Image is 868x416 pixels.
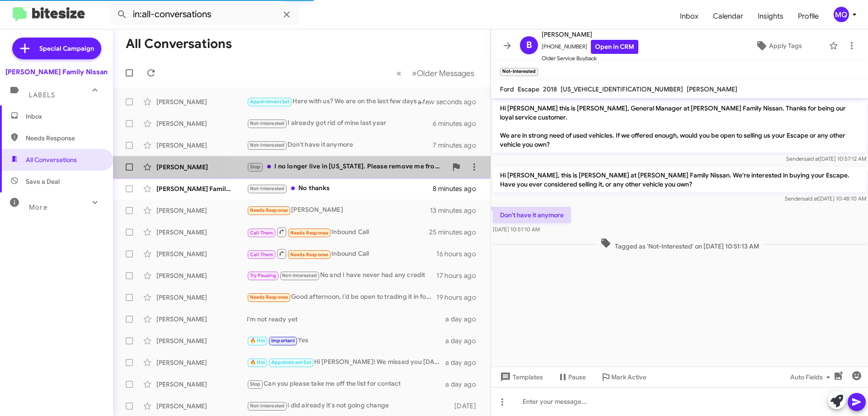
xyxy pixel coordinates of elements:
[498,369,543,385] span: Templates
[247,96,429,107] div: Here with us? We are on the last few days of the month. What can I do to earn your business?
[156,358,247,367] div: [PERSON_NAME]
[568,369,586,385] span: Pause
[156,402,247,411] div: [PERSON_NAME]
[673,3,706,29] a: Inbox
[156,380,247,389] div: [PERSON_NAME]
[247,183,433,194] div: No thanks
[550,369,593,385] button: Pause
[290,252,329,258] span: Needs Response
[396,67,401,79] span: «
[250,252,274,258] span: Call Them
[430,206,483,215] div: 13 minutes ago
[156,336,247,345] div: [PERSON_NAME]
[156,293,247,302] div: [PERSON_NAME]
[786,155,866,162] span: Sender [DATE] 10:57:12 AM
[611,369,646,385] span: Mark Active
[417,68,474,78] span: Older Messages
[247,248,436,259] div: Inbound Call
[247,335,445,346] div: Yes
[826,7,858,22] button: MQ
[156,141,247,150] div: [PERSON_NAME]
[156,228,247,237] div: [PERSON_NAME]
[491,369,550,385] button: Templates
[156,249,247,258] div: [PERSON_NAME]
[29,203,47,211] span: More
[250,359,265,365] span: 🔥 Hot
[597,238,763,251] span: Tagged as 'Not-Interested' on [DATE] 10:51:13 AM
[12,38,101,59] a: Special Campaign
[250,99,290,105] span: Appointment Set
[543,85,557,93] span: 2018
[783,369,841,385] button: Auto Fields
[247,292,436,302] div: Good afternoon, I’d be open to trading it in for the right price, but the last offer I got from y...
[433,119,483,128] div: 6 minutes ago
[804,155,820,162] span: said at
[433,141,483,150] div: 7 minutes ago
[282,273,317,278] span: Not-Interested
[156,97,247,106] div: [PERSON_NAME]
[247,118,433,129] div: I already got rid of mine last year
[247,315,445,324] div: I'm not ready yet
[493,226,540,233] span: [DATE] 10:51:10 AM
[500,85,514,93] span: Ford
[156,163,247,172] div: [PERSON_NAME]
[412,67,417,79] span: »
[250,230,274,236] span: Call Them
[433,184,483,193] div: 8 minutes ago
[750,3,791,29] span: Insights
[769,38,802,54] span: Apply Tags
[247,270,436,281] div: No and I have never had any credit
[445,358,483,367] div: a day ago
[687,85,737,93] span: [PERSON_NAME]
[271,338,295,344] span: Important
[445,336,483,345] div: a day ago
[250,120,285,126] span: Not-Interested
[493,207,571,223] p: Don't have it anymore
[785,195,866,202] span: Sender [DATE] 10:48:10 AM
[436,271,483,280] div: 17 hours ago
[593,369,654,385] button: Mark Active
[493,167,866,192] p: Hi [PERSON_NAME], this is [PERSON_NAME] at [PERSON_NAME] Family Nissan. We're interested in buyin...
[26,155,77,164] span: All Conversations
[429,228,483,237] div: 25 minutes ago
[156,206,247,215] div: [PERSON_NAME]
[542,54,638,63] span: Older Service Buyback
[802,195,818,202] span: said at
[250,142,285,148] span: Not-Interested
[450,402,483,411] div: [DATE]
[250,207,288,213] span: Needs Response
[290,230,329,236] span: Needs Response
[392,64,480,82] nav: Page navigation example
[436,293,483,302] div: 19 hours ago
[109,4,299,25] input: Search
[790,369,834,385] span: Auto Fields
[526,38,532,53] span: B
[436,249,483,258] div: 16 hours ago
[247,162,447,172] div: I no longer live in [US_STATE]. Please remove me from your contact list.
[706,3,750,29] a: Calendar
[250,381,261,387] span: Stop
[834,7,849,22] div: MQ
[156,271,247,280] div: [PERSON_NAME]
[247,205,430,215] div: [PERSON_NAME]
[156,119,247,128] div: [PERSON_NAME]
[561,85,683,93] span: [US_VEHICLE_IDENTIFICATION_NUMBER]
[26,112,103,121] span: Inbox
[26,177,60,186] span: Save a Deal
[271,359,311,365] span: Appointment Set
[791,3,826,29] span: Profile
[542,29,638,40] span: [PERSON_NAME]
[247,379,445,389] div: Can you please take me off the list for contact
[591,40,638,54] a: Open in CRM
[445,315,483,324] div: a day ago
[250,338,265,344] span: 🔥 Hot
[391,64,407,82] button: Previous
[445,380,483,389] div: a day ago
[156,184,247,193] div: [PERSON_NAME] Family Trust
[250,403,285,409] span: Not-Interested
[250,294,288,300] span: Needs Response
[39,44,94,53] span: Special Campaign
[26,134,103,143] span: Needs Response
